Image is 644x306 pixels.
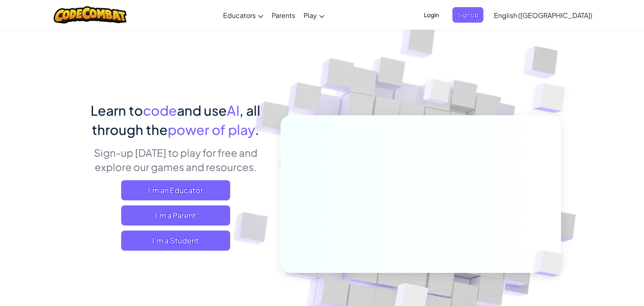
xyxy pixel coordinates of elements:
[121,180,230,200] a: I'm an Educator
[408,62,468,125] img: Overlap cubes
[177,102,227,119] span: and use
[516,63,589,134] img: Overlap cubes
[490,4,597,26] a: English ([GEOGRAPHIC_DATA])
[121,231,230,251] button: I'm a Student
[255,121,259,138] span: .
[143,102,177,119] span: code
[520,233,583,294] img: Overlap cubes
[168,121,255,138] span: power of play
[83,145,268,174] p: Sign-up [DATE] to play for free and explore our games and resources.
[223,11,256,20] span: Educators
[91,102,143,119] span: Learn to
[452,7,483,23] button: Sign Up
[494,11,592,20] span: English ([GEOGRAPHIC_DATA])
[219,4,267,26] a: Educators
[304,11,317,20] span: Play
[299,4,329,26] a: Play
[227,102,239,119] span: AI
[54,6,127,23] img: CodeCombat logo
[267,4,299,26] a: Parents
[419,7,444,23] button: Login
[121,205,230,226] a: I'm a Parent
